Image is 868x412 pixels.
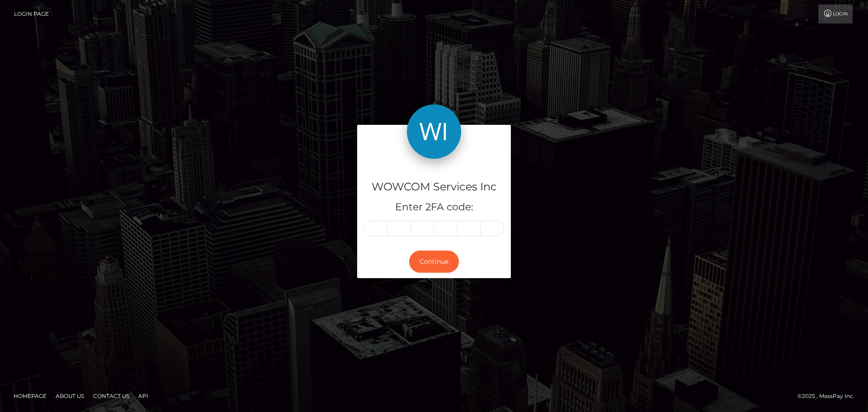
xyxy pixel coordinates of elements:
[818,5,853,24] a: Login
[52,389,88,403] a: About Us
[407,104,461,159] img: WOWCOM Services Inc
[797,391,861,401] div: © 2025 , MassPay Inc.
[364,200,504,214] h5: Enter 2FA code:
[90,389,133,403] a: Contact Us
[10,389,50,403] a: Homepage
[135,389,152,403] a: API
[409,251,459,273] button: Continue
[14,5,49,24] a: Login Page
[364,179,504,195] h4: WOWCOM Services Inc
